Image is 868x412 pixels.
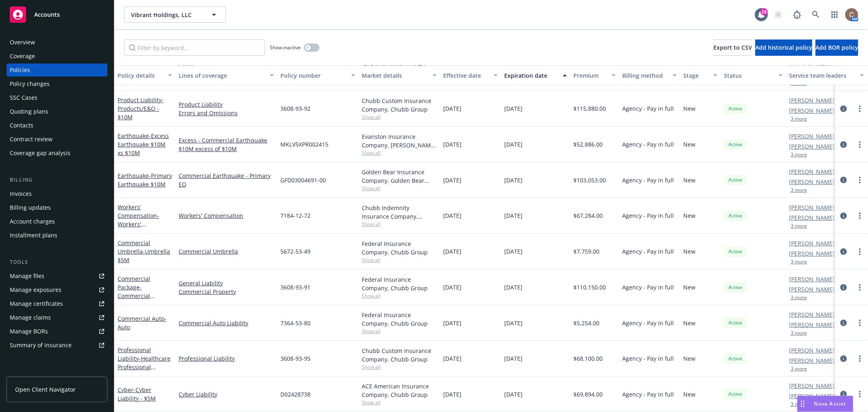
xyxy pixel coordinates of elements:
[7,133,107,146] a: Contract review
[855,354,865,364] a: more
[622,211,674,220] span: Agency - Pay in full
[789,392,835,400] a: [PERSON_NAME]
[622,354,674,363] span: Agency - Pay in full
[7,187,107,200] a: Invoices
[504,211,523,220] span: [DATE]
[362,239,437,256] div: Federal Insurance Company, Chubb Group
[683,104,695,113] span: New
[10,229,57,242] div: Installment plans
[118,315,166,331] a: Commercial Auto
[10,105,48,118] div: Quoting plans
[789,203,835,212] a: [PERSON_NAME]
[791,116,807,121] button: 3 more
[362,168,437,185] div: Golden Bear Insurance Company, Golden Bear Insurance Company, Amwins
[839,104,848,114] a: circleInformation
[10,147,70,160] div: Coverage gap analysis
[179,100,274,109] a: Product Liability
[10,325,48,338] div: Manage BORs
[118,96,164,121] a: Product Liability
[362,204,437,221] div: Chubb Indemnity Insurance Company, Chubb Group
[280,390,310,399] span: D02428738
[622,247,674,256] span: Agency - Pay in full
[15,385,76,394] span: Open Client Navigator
[797,396,853,412] button: Nova Assist
[845,8,858,21] img: photo
[443,176,461,184] span: [DATE]
[179,319,274,327] a: Commercial Auto Liability
[683,319,695,327] span: New
[7,283,107,296] span: Manage exposures
[789,106,835,115] a: [PERSON_NAME]
[118,132,169,157] span: - Excess Earthquake $10M xs $10M
[839,283,848,292] a: circleInformation
[7,64,107,77] a: Policies
[683,390,695,399] span: New
[7,368,107,376] div: Analytics hub
[504,247,523,256] span: [DATE]
[573,354,603,363] span: $68,100.00
[622,283,674,291] span: Agency - Pay in full
[118,71,163,80] div: Policy details
[7,270,107,283] a: Manage files
[573,390,603,399] span: $69,894.00
[362,382,437,399] div: ACE American Insurance Company, Chubb Group
[816,44,858,51] span: Add BOR policy
[761,8,768,15] div: 18
[10,133,52,146] div: Contract review
[10,215,55,228] div: Account charges
[179,109,274,117] a: Errors and Omissions
[501,66,570,85] button: Expiration date
[789,7,805,23] a: Report a Bug
[724,71,774,80] div: Status
[855,389,865,399] a: more
[362,346,437,364] div: Chubb Custom Insurance Company, Chubb Group
[362,292,437,299] span: Show all
[791,188,807,193] button: 3 more
[179,71,265,80] div: Lines of coverage
[573,71,607,80] div: Premium
[573,319,599,327] span: $5,254.00
[179,287,274,296] a: Commercial Property
[727,319,743,327] span: Active
[619,66,680,85] button: Billing method
[118,248,170,264] span: - Umbrella $5M
[727,105,743,112] span: Active
[359,66,440,85] button: Market details
[826,7,843,23] a: Switch app
[362,364,437,370] span: Show all
[683,140,695,149] span: New
[504,104,523,113] span: [DATE]
[280,71,346,80] div: Policy number
[839,247,848,256] a: circleInformation
[270,44,301,51] span: Show inactive
[10,283,61,296] div: Manage exposures
[7,147,107,160] a: Coverage gap analysis
[280,211,310,220] span: 7184-12-72
[280,104,310,113] span: 3608-93-92
[789,142,835,151] a: [PERSON_NAME]
[131,11,201,19] span: Vibrant Holdings, LLC
[10,270,44,283] div: Manage files
[10,64,30,77] div: Policies
[727,176,743,184] span: Active
[362,328,437,335] span: Show all
[504,354,523,363] span: [DATE]
[814,400,846,407] span: Nova Assist
[791,366,807,371] button: 3 more
[362,96,437,114] div: Chubb Custom Insurance Company, Chubb Group
[573,104,606,113] span: $115,880.00
[10,36,35,49] div: Overview
[179,354,274,363] a: Professional Liability
[7,258,107,266] div: Tools
[791,224,807,228] button: 3 more
[573,140,603,149] span: $52,886.00
[118,386,156,402] span: - Cyber Liability - $5M
[791,152,807,157] button: 3 more
[504,140,523,149] span: [DATE]
[443,71,489,80] div: Effective date
[791,295,807,300] button: 3 more
[727,141,743,148] span: Active
[114,66,175,85] button: Policy details
[34,11,60,18] span: Accounts
[443,211,461,220] span: [DATE]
